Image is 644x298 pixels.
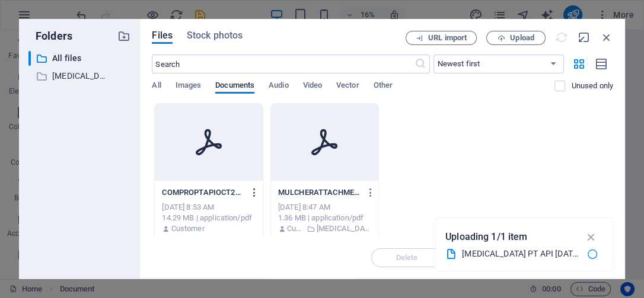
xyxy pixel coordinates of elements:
p: COMPROPTAPIOCT2025-OYW8DzCunp7t23RhN0APEQ.pdf [162,187,244,198]
i: Close [600,31,613,44]
p: [MEDICAL_DATA] PT API [DATE] [52,69,109,83]
p: All files [52,52,109,65]
span: Vector [336,78,359,95]
span: All [152,78,161,95]
p: Customer [287,223,304,234]
div: 1.36 MB | application/pdf [278,213,371,223]
i: Create new folder [117,30,130,43]
span: Documents [215,78,254,95]
input: Search [152,55,414,73]
span: Upload [510,34,534,41]
div: 14.29 MB | application/pdf [162,213,255,223]
p: [MEDICAL_DATA] PT API [DATE] [317,223,372,234]
button: URL import [406,31,477,45]
span: Images [176,78,202,95]
i: Minimize [578,31,591,44]
div: compro PT API Okt 2025 [28,69,109,84]
span: Files [152,28,173,43]
p: Uploading 1/1 item [445,229,528,245]
div: [MEDICAL_DATA] PT API [DATE].pdf [462,247,578,261]
p: MULCHERATTACHMENT-PTAPIKATALOG-zcs5AYJ-xXbLKM7lcRWiDQ.pdf [278,187,361,198]
span: Audio [269,78,288,95]
div: [DATE] 8:47 AM [278,202,371,213]
span: Other [374,78,393,95]
span: URL import [428,34,467,41]
span: Video [303,78,322,95]
button: Upload [486,31,546,45]
div: [MEDICAL_DATA] PT API [DATE] [28,69,130,84]
div: ​ [28,51,31,66]
span: Stock photos [187,28,243,43]
p: Displays only files that are not in use on the website. Files added during this session can still... [571,81,613,91]
p: Folders [28,28,72,44]
div: By: Customer | Folder: compro PT API Okt 2025 [278,223,371,234]
p: Customer [171,223,205,234]
div: [DATE] 8:53 AM [162,202,255,213]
